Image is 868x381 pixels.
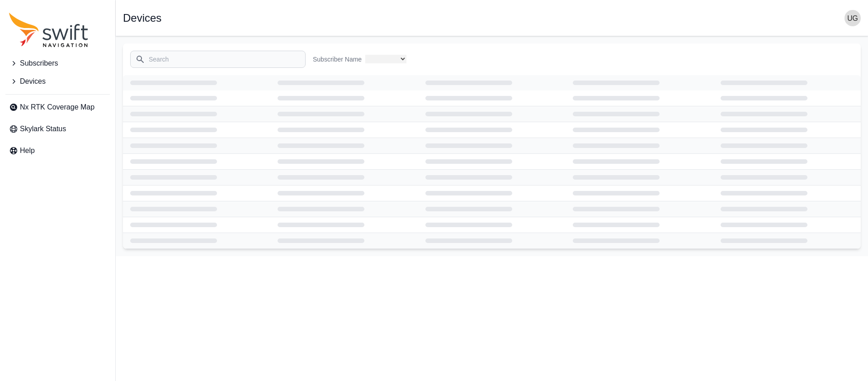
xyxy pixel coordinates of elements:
a: Skylark Status [5,120,110,138]
input: Search [130,51,306,68]
span: Skylark Status [20,124,66,134]
a: Nx RTK Coverage Map [5,98,110,116]
button: Devices [5,72,110,90]
h1: Devices [123,13,161,24]
span: Devices [20,76,46,87]
span: Nx RTK Coverage Map [20,102,94,113]
img: user photo [844,10,861,26]
a: Help [5,142,110,160]
span: Subscribers [20,58,58,69]
button: Subscribers [5,54,110,72]
label: Subscriber Name [313,55,362,64]
span: Help [20,145,35,156]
